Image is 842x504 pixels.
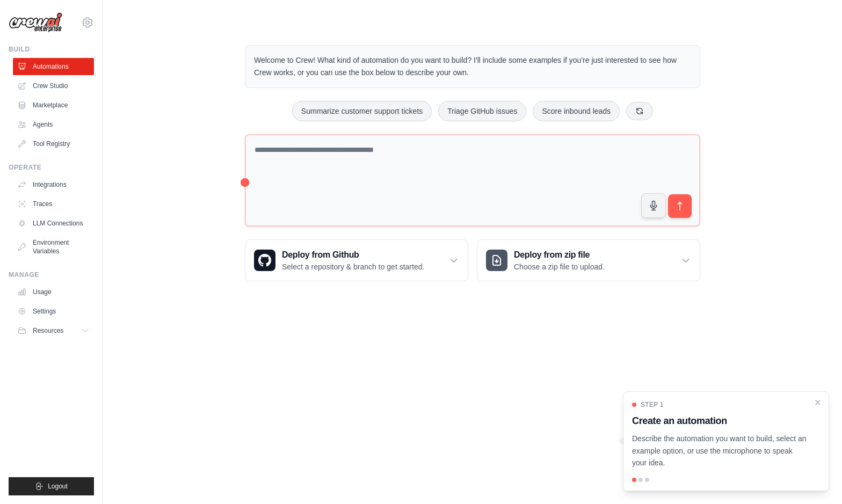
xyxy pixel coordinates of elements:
span: Step 1 [641,400,664,409]
button: Logout [9,477,94,495]
a: Automations [13,58,94,75]
h3: Deploy from Github [282,249,424,261]
p: Select a repository & branch to get started. [282,261,424,272]
div: Operate [9,163,94,172]
div: Manage [9,271,94,279]
p: Welcome to Crew! What kind of automation do you want to build? I'll include some examples if you'... [254,54,691,79]
p: Describe the automation you want to build, select an example option, or use the microphone to spe... [632,433,807,469]
a: LLM Connections [13,215,94,232]
a: Crew Studio [13,77,94,94]
a: Tool Registry [13,135,94,152]
button: Score inbound leads [533,101,620,121]
a: Agents [13,116,94,133]
p: Choose a zip file to upload. [514,261,605,272]
span: Logout [48,482,68,491]
h3: Create an automation [632,413,807,428]
a: Integrations [13,176,94,193]
a: Usage [13,283,94,301]
a: Marketplace [13,97,94,114]
button: Triage GitHub issues [438,101,526,121]
a: Traces [13,195,94,213]
a: Settings [13,303,94,320]
span: Resources [33,326,63,335]
img: Logo [9,12,62,33]
a: Environment Variables [13,234,94,260]
button: Close walkthrough [814,398,822,407]
div: Build [9,45,94,54]
button: Summarize customer support tickets [292,101,432,121]
h3: Deploy from zip file [514,249,605,261]
button: Resources [13,322,94,339]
